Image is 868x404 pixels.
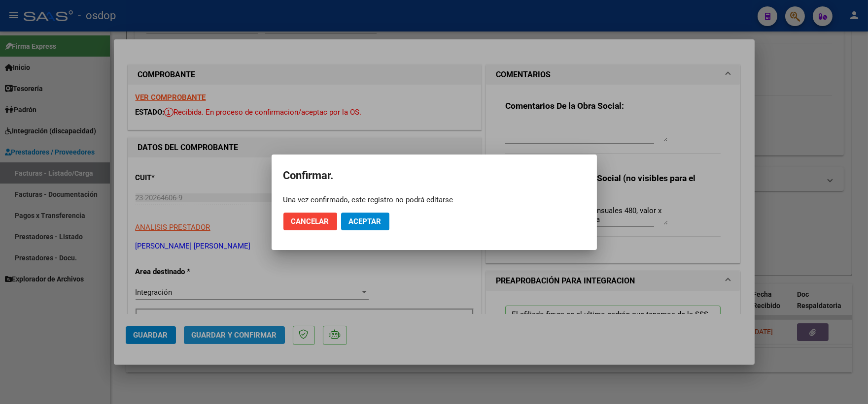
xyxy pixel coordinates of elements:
span: Cancelar [291,217,329,226]
h2: Confirmar. [283,166,585,185]
button: Cancelar [283,213,337,230]
div: Una vez confirmado, este registro no podrá editarse [283,195,585,205]
span: Aceptar [349,217,382,226]
button: Aceptar [341,213,389,230]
